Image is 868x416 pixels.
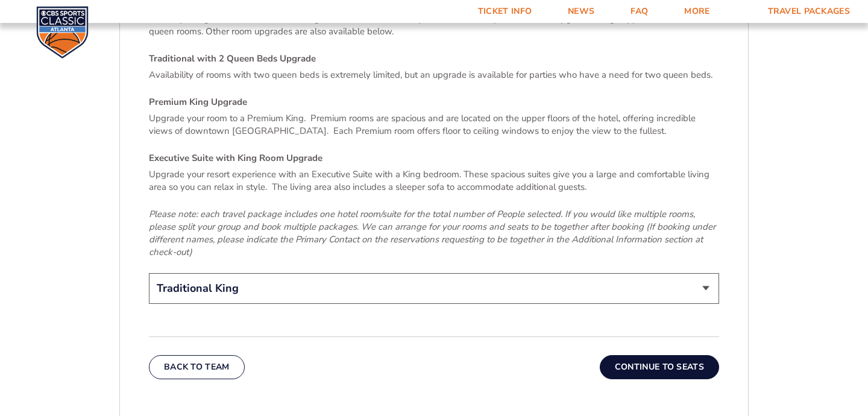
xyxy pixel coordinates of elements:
[36,6,89,58] img: CBS Sports Classic
[149,69,719,81] p: Availability of rooms with two queen beds is extremely limited, but an upgrade is available for p...
[149,168,719,194] p: Upgrade your resort experience with an Executive Suite with a King bedroom. These spacious suites...
[149,112,719,137] p: Upgrade your room to a Premium King. Premium rooms are spacious and are located on the upper floo...
[149,355,245,379] button: Back To Team
[149,152,719,165] h4: Executive Suite with King Room Upgrade
[149,208,715,258] em: Please note: each travel package includes one hotel room/suite for the total number of People sel...
[149,52,719,65] h4: Traditional with 2 Queen Beds Upgrade
[149,13,719,38] p: A base package includes a traditional king room. Rooms with two queen beds are very limited, so a...
[149,96,719,109] h4: Premium King Upgrade
[600,355,719,379] button: Continue To Seats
